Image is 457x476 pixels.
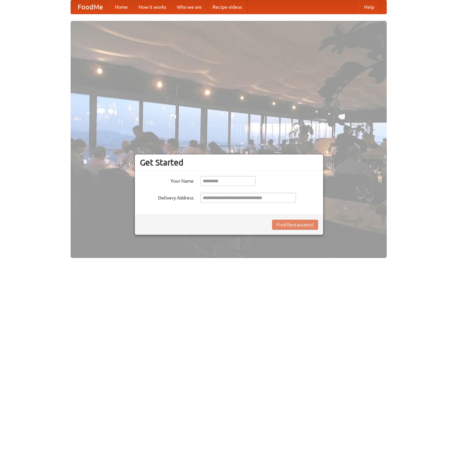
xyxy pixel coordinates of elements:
[207,0,247,14] a: Recipe videos
[110,0,133,14] a: Home
[140,157,318,168] h3: Get Started
[172,0,207,14] a: Who we are
[359,0,380,14] a: Help
[272,220,318,230] button: Find Restaurants!
[140,193,194,201] label: Delivery Address
[71,0,110,14] a: FoodMe
[140,176,194,184] label: Your Name
[133,0,172,14] a: How it works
